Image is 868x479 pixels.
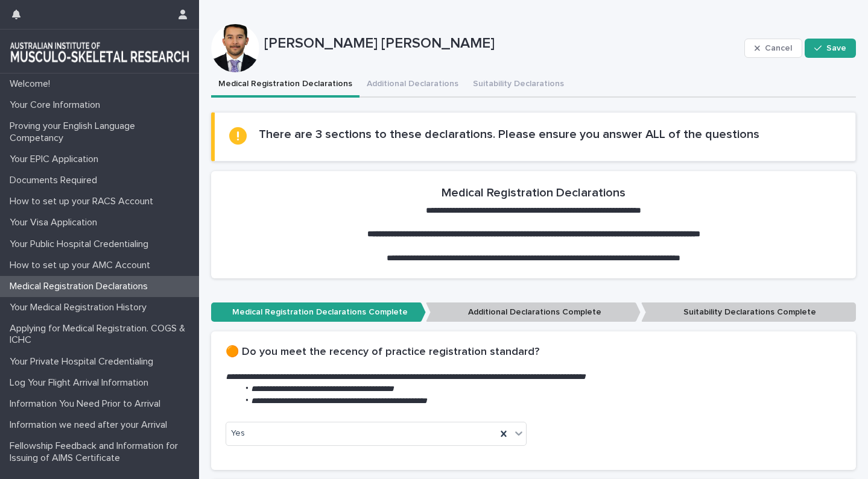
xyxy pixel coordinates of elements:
p: Fellowship Feedback and Information for Issuing of AIMS Certificate [5,440,199,463]
p: Your EPIC Application [5,154,108,165]
p: Suitability Declarations Complete [641,302,856,322]
p: How to set up your AMC Account [5,260,160,271]
span: Cancel [765,44,792,52]
button: Medical Registration Declarations [211,72,360,98]
h2: 🟠 Do you meet the recency of practice registration standard? [226,346,539,359]
p: Your Visa Application [5,217,107,228]
p: Applying for Medical Registration. COGS & ICHC [5,323,199,346]
span: Save [826,44,846,52]
h2: Medical Registration Declarations [442,186,626,200]
p: Your Public Hospital Credentialing [5,239,158,250]
p: Your Medical Registration History [5,302,156,313]
h2: There are 3 sections to these declarations. Please ensure you answer ALL of the questions [259,127,759,142]
span: Yes [231,427,245,440]
p: Log Your Flight Arrival Information [5,377,158,389]
p: Additional Declarations Complete [426,302,641,322]
p: Information we need after your Arrival [5,419,177,431]
p: How to set up your RACS Account [5,196,163,207]
button: Additional Declarations [360,72,466,98]
img: 1xcjEmqDTcmQhduivVBy [10,39,189,63]
p: Welcome! [5,78,60,90]
p: Medical Registration Declarations Complete [211,302,426,322]
p: Medical Registration Declarations [5,281,157,292]
button: Suitability Declarations [466,72,571,98]
p: Information You Need Prior to Arrival [5,398,170,410]
p: Proving your English Language Competancy [5,121,199,143]
button: Cancel [744,39,802,58]
button: Save [805,39,856,58]
p: Your Core Information [5,99,110,111]
p: Documents Required [5,175,107,186]
p: [PERSON_NAME] [PERSON_NAME] [264,35,740,52]
p: Your Private Hospital Credentialing [5,356,163,368]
